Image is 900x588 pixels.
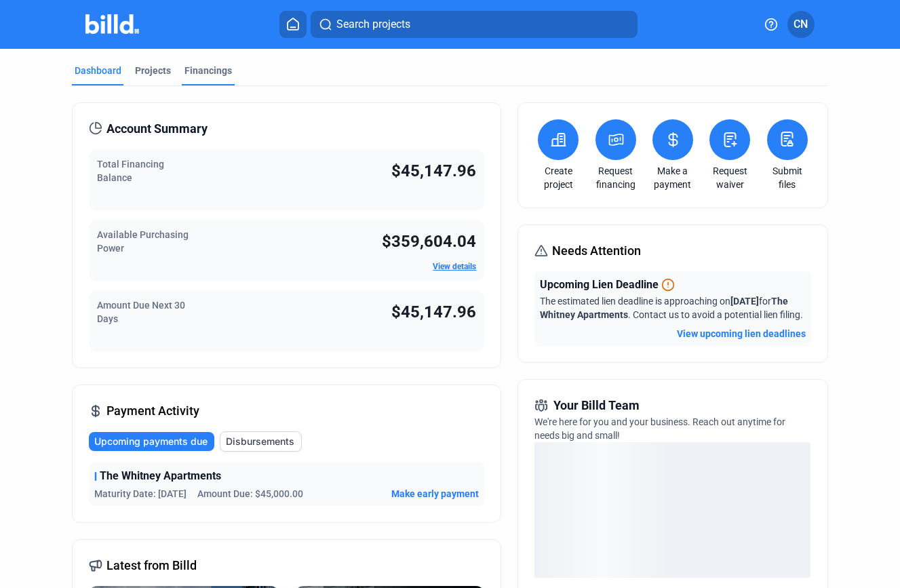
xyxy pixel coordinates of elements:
[764,164,811,191] a: Submit files
[97,159,164,183] span: Total Financing Balance
[540,277,659,293] span: Upcoming Lien Deadline
[391,161,476,180] span: $45,147.96
[106,119,208,138] span: Account Summary
[433,262,476,271] a: View details
[592,164,640,191] a: Request financing
[97,300,185,324] span: Amount Due Next 30 Days
[391,302,476,321] span: $45,147.96
[730,296,759,307] span: [DATE]
[534,164,582,191] a: Create project
[197,487,303,501] span: Amount Due: $45,000.00
[97,229,189,254] span: Available Purchasing Power
[75,64,121,77] div: Dashboard
[135,64,171,77] div: Projects
[391,487,479,501] button: Make early payment
[649,164,697,191] a: Make a payment
[706,164,754,191] a: Request waiver
[184,64,232,77] div: Financings
[226,435,294,448] span: Disbursements
[220,431,302,452] button: Disbursements
[106,401,199,420] span: Payment Activity
[794,16,808,33] span: CN
[94,487,187,501] span: Maturity Date: [DATE]
[311,11,638,38] button: Search projects
[85,14,139,34] img: Billd Company Logo
[89,432,214,451] button: Upcoming payments due
[553,396,640,415] span: Your Billd Team
[787,11,815,38] button: CN
[540,296,803,320] span: The estimated lien deadline is approaching on for . Contact us to avoid a potential lien filing.
[677,327,806,340] button: View upcoming lien deadlines
[534,442,810,578] div: loading
[100,468,221,484] span: The Whitney Apartments
[534,416,785,441] span: We're here for you and your business. Reach out anytime for needs big and small!
[106,556,197,575] span: Latest from Billd
[336,16,410,33] span: Search projects
[94,435,208,448] span: Upcoming payments due
[552,241,641,260] span: Needs Attention
[382,232,476,251] span: $359,604.04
